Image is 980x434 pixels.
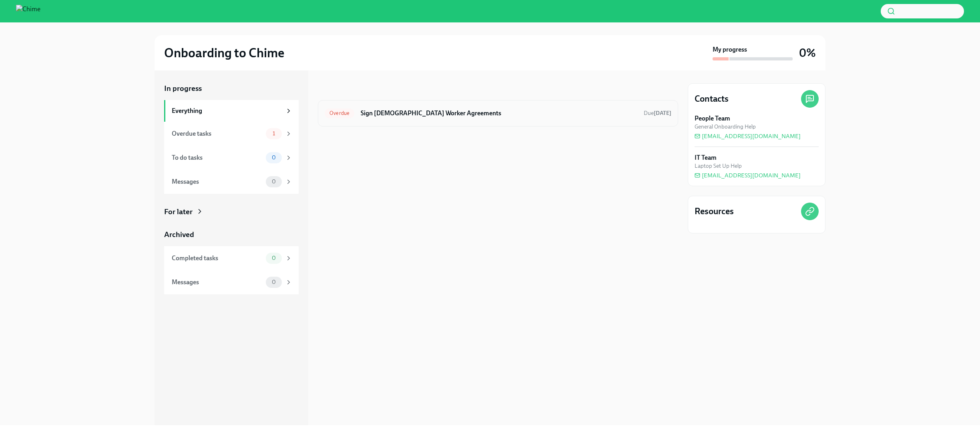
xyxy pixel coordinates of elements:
[172,177,263,186] div: Messages
[695,171,801,179] a: [EMAIL_ADDRESS][DOMAIN_NAME]
[361,109,637,118] h6: Sign [DEMOGRAPHIC_DATA] Worker Agreements
[695,205,734,217] h4: Resources
[695,123,756,131] span: General Onboarding Help
[172,129,263,138] div: Overdue tasks
[164,207,193,217] div: For later
[695,93,729,105] h4: Contacts
[267,255,281,261] span: 0
[325,107,671,120] a: OverdueSign [DEMOGRAPHIC_DATA] Worker AgreementsDue[DATE]
[164,246,299,270] a: Completed tasks0
[267,279,281,285] span: 0
[172,106,282,115] div: Everything
[713,45,747,54] strong: My progress
[16,5,40,18] img: Chime
[164,270,299,294] a: Messages0
[172,153,263,162] div: To do tasks
[654,110,671,117] strong: [DATE]
[695,132,801,140] a: [EMAIL_ADDRESS][DOMAIN_NAME]
[164,170,299,194] a: Messages0
[325,110,354,116] span: Overdue
[695,162,742,170] span: Laptop Set Up Help
[644,109,671,117] span: October 12th, 2025 12:00
[318,83,355,94] div: In progress
[799,46,816,60] h3: 0%
[164,229,299,240] a: Archived
[268,131,280,137] span: 1
[164,100,299,122] a: Everything
[695,153,717,162] strong: IT Team
[164,146,299,170] a: To do tasks0
[172,278,263,287] div: Messages
[164,207,299,217] a: For later
[267,155,281,161] span: 0
[172,254,263,263] div: Completed tasks
[695,114,730,123] strong: People Team
[644,110,671,117] span: Due
[267,179,281,185] span: 0
[164,83,299,94] a: In progress
[164,122,299,146] a: Overdue tasks1
[164,45,284,61] h2: Onboarding to Chime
